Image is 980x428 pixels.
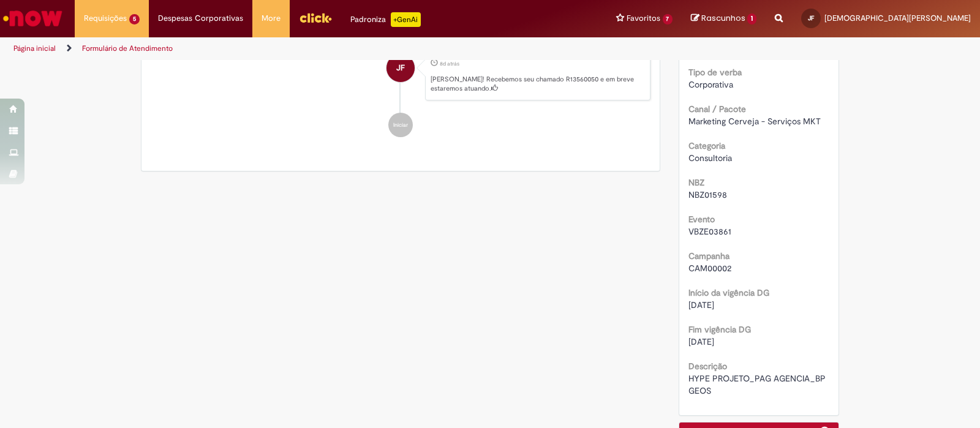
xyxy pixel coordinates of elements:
div: Jaine Fonseca [386,54,415,82]
span: More [262,12,281,24]
span: [DEMOGRAPHIC_DATA][PERSON_NAME] [824,13,971,23]
time: 23/09/2025 16:00:17 [440,60,459,67]
b: Campanha [688,250,729,261]
p: [PERSON_NAME]! Recebemos seu chamado R13560050 e em breve estaremos atuando. [431,75,644,94]
span: [DATE] [688,336,714,347]
span: VBZE03861 [688,226,731,237]
b: NBZ [688,177,704,188]
b: Tipo de verba [688,67,742,78]
div: Padroniza [350,12,421,27]
a: Página inicial [13,43,56,53]
b: Evento [688,214,715,225]
span: Requisições [84,12,127,24]
ul: Trilhas de página [9,37,644,60]
span: 8d atrás [440,60,459,67]
b: Fim vigência DG [688,324,751,335]
span: Corporativa [688,79,733,90]
b: Descrição [688,361,727,372]
li: Jaine Fonseca [151,42,650,101]
span: HYPE PROJETO_PAG AGENCIA_BP GEOS [688,373,828,396]
span: NBZ01598 [688,189,727,200]
span: Despesas Corporativas [158,12,243,24]
b: Início da vigência DG [688,287,769,298]
span: 5 [129,14,140,24]
b: Canal / Pacote [688,103,746,115]
span: JF [396,53,405,83]
a: Formulário de Atendimento [82,43,173,53]
span: CAM00002 [688,263,731,274]
b: Categoria [688,140,725,151]
span: JF [808,14,814,22]
span: Consultoria [688,152,732,163]
span: Rascunhos [701,12,745,24]
img: ServiceNow [1,6,64,31]
p: +GenAi [391,12,421,27]
img: click_logo_yellow_360x200.png [299,9,332,27]
span: Marketing Cerveja - Serviços MKT [688,116,821,127]
a: Rascunhos [691,13,756,24]
span: [DATE] [688,299,714,310]
span: 7 [663,14,673,24]
span: 1 [747,13,756,24]
span: Favoritos [627,12,660,24]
